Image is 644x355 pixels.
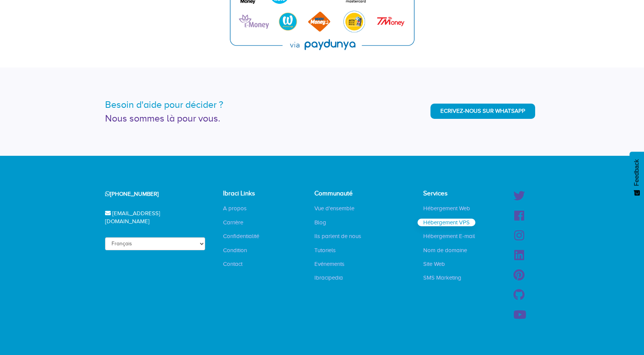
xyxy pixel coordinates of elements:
a: Confidentialité [217,232,265,240]
a: Condition [217,246,253,254]
a: Evénements [309,260,350,268]
div: [EMAIL_ADDRESS][DOMAIN_NAME] [96,204,205,232]
button: Feedback - Afficher l’enquête [630,152,644,203]
a: Ibracipedia [309,274,349,281]
a: Contact [217,260,248,268]
h4: Communauté [314,190,367,197]
a: A propos [217,205,252,212]
a: Hébergement VPS [418,219,475,226]
a: Blog [309,219,332,226]
a: Tutoriels [309,246,341,254]
iframe: Drift Widget Chat Controller [606,317,635,346]
a: Ils parlent de nous [309,232,367,240]
a: Vue d'ensemble [309,205,360,212]
a: Hébergement E-mail [418,232,481,240]
div: [PHONE_NUMBER] [96,184,205,204]
span: Feedback [633,159,640,186]
a: SMS Marketing [418,274,467,281]
a: Nom de domaine [418,246,473,254]
a: Ecrivez-nous sur WhatsApp [430,104,535,118]
h4: Ibraci Links [223,190,273,197]
h4: Services [423,190,481,197]
a: Hébergement Web [418,205,476,212]
a: Site Web [418,260,451,268]
a: Carrière [217,219,249,226]
div: Nous sommes là pour vous. [105,112,316,125]
example-component: Besoin d'aide pour décider ? [105,99,223,110]
iframe: Drift Widget Chat Window [487,230,639,321]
